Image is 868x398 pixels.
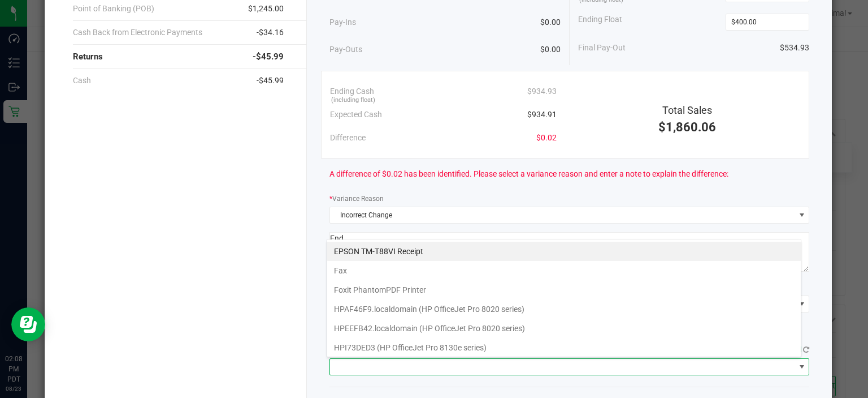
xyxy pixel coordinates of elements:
span: Point of Banking (POB) [73,3,154,15]
span: Expected Cash [330,109,382,121]
span: Pay-Outs [329,44,362,55]
span: $1,245.00 [248,3,284,15]
span: (including float) [331,96,375,105]
span: A difference of $0.02 has been identified. Please select a variance reason and enter a note to ex... [329,168,728,180]
span: Total Sales [662,104,712,116]
span: QZ Status: [733,345,809,354]
span: Cash [73,75,91,87]
iframe: Resource center [11,307,45,341]
li: HPI73DED3 (HP OfficeJet Pro 8130e series) [327,338,801,357]
li: EPSON TM-T88VI Receipt [327,242,801,261]
span: $0.00 [540,16,561,28]
span: -$45.99 [253,50,284,63]
span: Final Pay-Out [578,42,626,54]
span: -$45.99 [257,75,284,87]
span: Ending Float [578,14,622,31]
li: HPEEFB42.localdomain (HP OfficeJet Pro 8020 series) [327,319,801,338]
li: Foxit PhantomPDF Printer [327,280,801,299]
li: Fax [327,261,801,280]
span: $0.02 [536,132,557,144]
span: Pay-Ins [329,16,356,28]
span: $934.91 [527,109,557,121]
span: Cash Back from Electronic Payments [73,27,202,38]
span: -$34.16 [257,27,284,38]
span: $534.93 [780,42,809,54]
span: Difference [330,132,366,144]
label: Variance Reason [329,194,384,204]
span: Incorrect Change [330,207,795,223]
span: Ending Cash [330,85,374,97]
div: Returns [73,45,284,69]
span: Connected [767,345,801,354]
span: $0.00 [540,44,561,55]
li: HPAF46F9.localdomain (HP OfficeJet Pro 8020 series) [327,299,801,319]
span: $934.93 [527,85,557,97]
span: $1,860.06 [658,120,716,134]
